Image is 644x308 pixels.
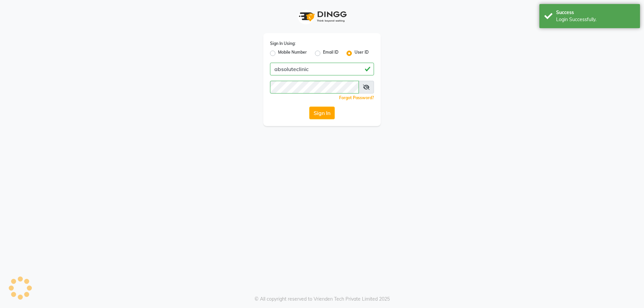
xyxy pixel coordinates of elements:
input: Username [270,81,359,94]
button: Sign In [309,107,335,119]
div: Login Successfully. [556,16,635,23]
label: Mobile Number [278,49,307,57]
label: Sign In Using: [270,41,296,47]
input: Username [270,63,374,75]
a: Forgot Password? [339,95,374,100]
label: User ID [355,49,369,57]
label: Email ID [323,49,338,57]
div: Success [556,9,635,16]
img: logo1.svg [295,7,349,26]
